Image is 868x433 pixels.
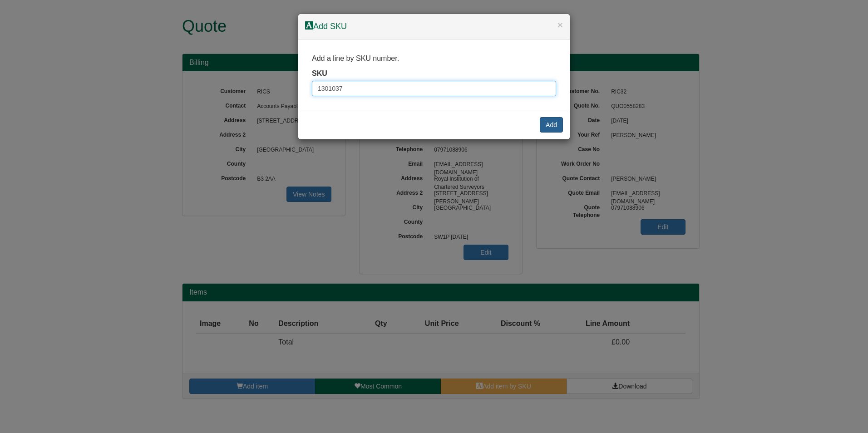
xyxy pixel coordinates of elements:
[312,81,556,96] input: Type SKU
[305,21,563,33] h4: Add SKU
[557,20,563,30] button: ×
[312,69,327,79] label: SKU
[540,117,563,133] button: Add
[312,54,556,64] p: Add a line by SKU number.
